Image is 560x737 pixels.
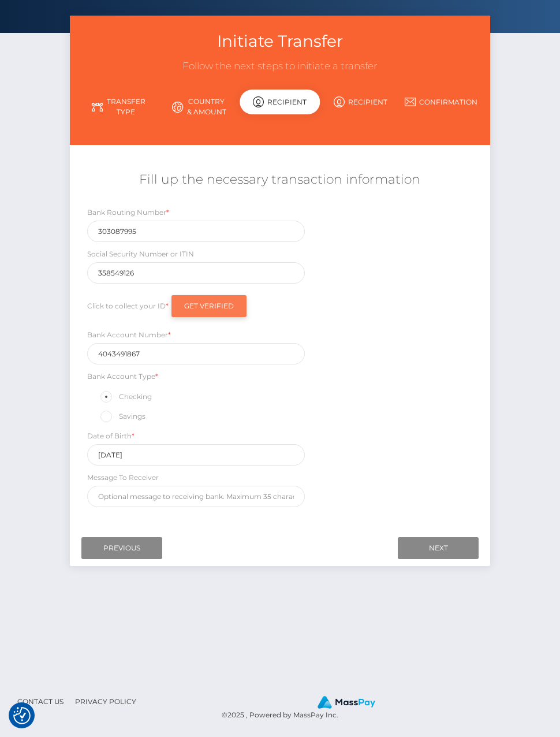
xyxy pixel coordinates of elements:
[87,444,305,466] input: yyyy-mm-dd
[401,92,481,112] a: Confirmation
[87,486,305,507] input: Optional message to receiving bank. Maximum 35 characters
[9,695,551,721] div: © 2025 , Powered by MassPay Inc.
[70,693,141,710] a: Privacy Policy
[87,249,194,259] label: Social Security Number or ITIN
[13,707,31,724] button: Consent Preferences
[79,30,481,53] h3: Initiate Transfer
[398,537,479,559] input: Next
[81,537,162,559] input: Previous
[320,92,401,112] a: Recipient
[87,343,305,364] input: Only digits
[87,301,169,311] label: Click to collect your ID
[79,92,159,122] a: Transfer Type
[171,295,247,317] input: Get Verified
[159,92,240,122] a: Country & Amount
[87,330,171,340] label: Bank Account Number
[240,92,320,122] a: Select Service
[79,171,481,189] h5: Fill up the necessary transaction information
[87,207,169,218] label: Bank Routing Number
[240,90,320,114] div: Recipient
[87,262,305,284] input: 9 digits
[99,389,152,404] label: Checking
[13,693,68,710] a: Contact Us
[318,696,375,709] img: MassPay
[87,472,159,483] label: Message To Receiver
[87,221,305,242] input: Only 9 digits
[99,409,145,424] label: Savings
[87,431,135,441] label: Date of Birth
[87,371,158,382] label: Bank Account Type
[13,707,31,724] img: Revisit consent button
[79,59,481,73] h3: Follow the next steps to initiate a transfer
